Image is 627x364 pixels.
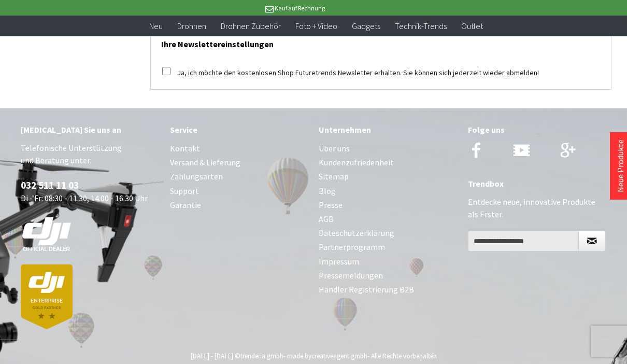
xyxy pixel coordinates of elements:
a: Händler Registrierung B2B [319,283,458,297]
div: Trendbox [468,177,607,190]
a: Partnerprogramm [319,240,458,254]
a: Impressum [319,255,458,269]
div: Folge uns [468,123,607,136]
div: Service [170,123,309,136]
a: Pressemeldungen [319,269,458,283]
p: Entdecke neue, innovative Produkte als Erster. [468,195,607,220]
div: Unternehmen [319,123,458,136]
a: Presse [319,198,458,212]
a: Garantie [170,198,309,212]
a: Kontakt [170,142,309,156]
span: Foto + Video [295,21,337,31]
span: Drohnen [177,21,206,31]
a: Technik-Trends [388,16,454,37]
img: dji-partner-enterprise_goldLoJgYOWPUIEBO.png [21,264,73,329]
div: [MEDICAL_DATA] Sie uns an [21,123,160,136]
a: Zahlungsarten [170,170,309,184]
span: Gadgets [352,21,380,31]
a: Foto + Video [288,16,345,37]
img: white-dji-schweiz-logo-official_140x140.png [21,217,73,252]
h2: Ihre Newslettereinstellungen [161,27,601,56]
span: Outlet [461,21,483,31]
input: Ihre E-Mail Adresse [468,231,579,251]
label: Ja, ich möchte den kostenlosen Shop Futuretrends Newsletter erhalten. Sie können sich jederzeit w... [177,68,539,77]
a: Gadgets [345,16,388,37]
a: Neue Produkte [615,139,625,192]
button: Newsletter abonnieren [578,231,606,251]
span: Drohnen Zubehör [221,21,281,31]
span: Technik-Trends [395,21,447,31]
a: Blog [319,184,458,198]
div: [DATE] - [DATE] © - made by - Alle Rechte vorbehalten [8,352,619,360]
p: Telefonische Unterstützung und Beratung unter: Di - Fr: 08:30 - 11.30, 14.00 - 16.30 Uhr [21,142,160,329]
a: Versand & Lieferung [170,156,309,170]
a: Support [170,184,309,198]
a: Outlet [454,16,490,37]
a: Drohnen Zubehör [213,16,288,37]
a: Dateschutzerklärung [319,226,458,240]
a: trenderia gmbh [240,352,283,360]
a: Über uns [319,142,458,156]
a: 032 511 11 03 [21,179,79,191]
a: creativeagent gmbh [311,352,367,360]
a: Drohnen [170,16,213,37]
span: Neu [149,21,163,31]
a: AGB [319,212,458,226]
a: Neu [142,16,170,37]
a: Kundenzufriedenheit [319,156,458,170]
a: Sitemap [319,170,458,184]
